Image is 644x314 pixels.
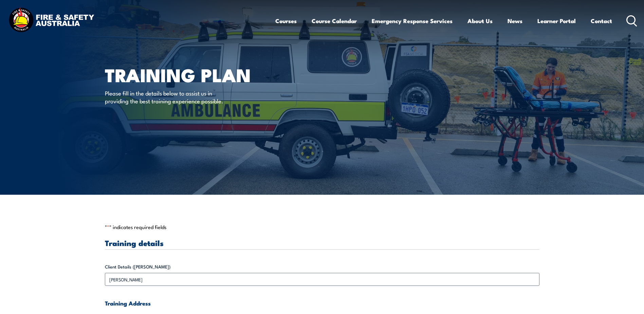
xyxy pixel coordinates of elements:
a: Emergency Response Services [372,12,453,30]
h4: Training Address [105,299,539,307]
a: About Us [467,12,493,30]
label: Client Details ([PERSON_NAME]) [105,263,539,270]
h1: Training plan [105,67,273,83]
p: Please fill in the details below to assist us in providing the best training experience possible. [105,89,229,105]
a: Learner Portal [537,12,576,30]
p: " " indicates required fields [105,224,539,230]
a: Course Calendar [312,12,357,30]
a: Courses [275,12,297,30]
a: News [508,12,522,30]
a: Contact [591,12,612,30]
h3: Training details [105,239,539,247]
